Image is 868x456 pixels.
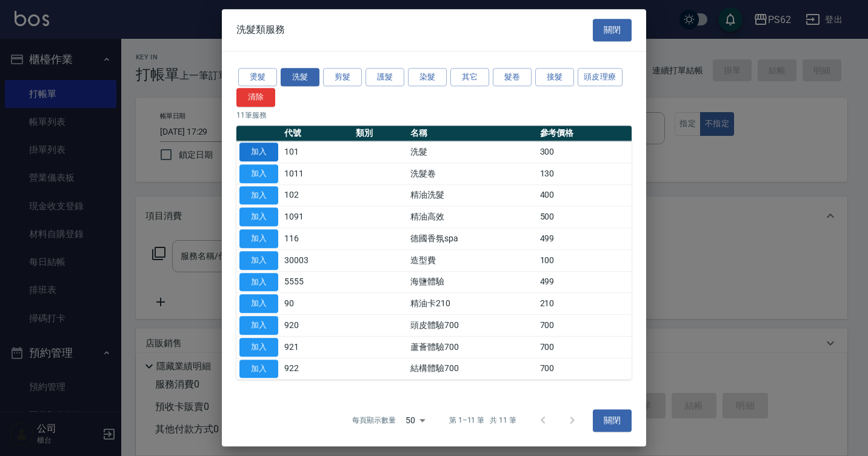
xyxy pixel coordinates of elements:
[281,126,353,141] th: 代號
[281,271,353,293] td: 5555
[281,184,353,206] td: 102
[578,68,623,87] button: 頭皮理療
[239,360,278,378] button: 加入
[239,208,278,227] button: 加入
[401,404,430,437] div: 50
[239,142,278,161] button: 加入
[493,68,532,87] button: 髮卷
[239,164,278,183] button: 加入
[239,338,278,357] button: 加入
[537,337,632,358] td: 700
[537,271,632,293] td: 499
[366,68,404,87] button: 護髮
[323,68,362,87] button: 剪髮
[407,228,536,250] td: 德國香氛spa
[537,228,632,250] td: 499
[407,163,536,185] td: 洗髮卷
[407,293,536,315] td: 精油卡210
[281,250,353,272] td: 30003
[407,184,536,206] td: 精油洗髮
[239,186,278,205] button: 加入
[407,250,536,272] td: 造型費
[537,315,632,337] td: 700
[407,141,536,163] td: 洗髮
[281,228,353,250] td: 116
[407,206,536,228] td: 精油高效
[238,68,277,87] button: 燙髮
[236,110,632,121] p: 11 筆服務
[407,337,536,358] td: 蘆薈體驗700
[537,206,632,228] td: 500
[407,271,536,293] td: 海鹽體驗
[535,68,574,87] button: 接髮
[239,295,278,313] button: 加入
[239,316,278,335] button: 加入
[281,315,353,337] td: 920
[450,68,489,87] button: 其它
[281,358,353,380] td: 922
[593,19,632,41] button: 關閉
[407,358,536,380] td: 結構體驗700
[537,293,632,315] td: 210
[449,415,516,426] p: 第 1–11 筆 共 11 筆
[353,126,407,141] th: 類別
[281,206,353,228] td: 1091
[239,273,278,292] button: 加入
[281,163,353,185] td: 1011
[593,409,632,432] button: 關閉
[407,126,536,141] th: 名稱
[236,89,275,107] button: 清除
[537,126,632,141] th: 參考價格
[281,68,319,87] button: 洗髮
[537,250,632,272] td: 100
[281,141,353,163] td: 101
[537,163,632,185] td: 130
[537,358,632,380] td: 700
[239,229,278,248] button: 加入
[408,68,447,87] button: 染髮
[407,315,536,337] td: 頭皮體驗700
[281,293,353,315] td: 90
[239,251,278,270] button: 加入
[281,337,353,358] td: 921
[537,141,632,163] td: 300
[537,184,632,206] td: 400
[236,24,285,36] span: 洗髮類服務
[352,415,396,426] p: 每頁顯示數量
